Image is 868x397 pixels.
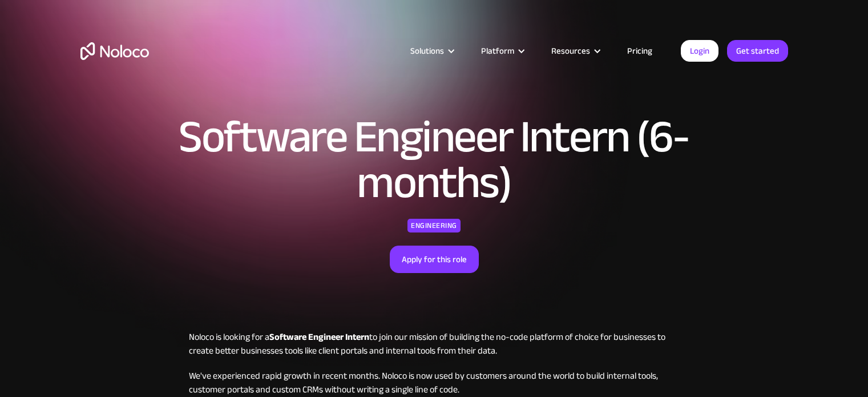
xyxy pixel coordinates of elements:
div: Resources [537,43,613,58]
div: Solutions [396,43,467,58]
h1: Software Engineer Intern (6-months) [140,114,728,206]
strong: Software Engineer Intern [269,328,369,346]
a: Get started [727,40,788,62]
p: We've experienced rapid growth in recent months. Noloco is now used by customers around the world... [189,369,680,396]
div: Solutions [410,43,444,58]
div: Engineering [407,219,461,232]
a: Apply for this role [390,246,479,273]
div: Resources [551,43,590,58]
a: Pricing [613,43,667,58]
a: Login [681,40,718,62]
a: home [80,42,149,60]
div: Platform [481,43,514,58]
p: Noloco is looking for a to join our mission of building the no-code platform of choice for busine... [189,330,680,358]
div: Platform [467,43,537,58]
